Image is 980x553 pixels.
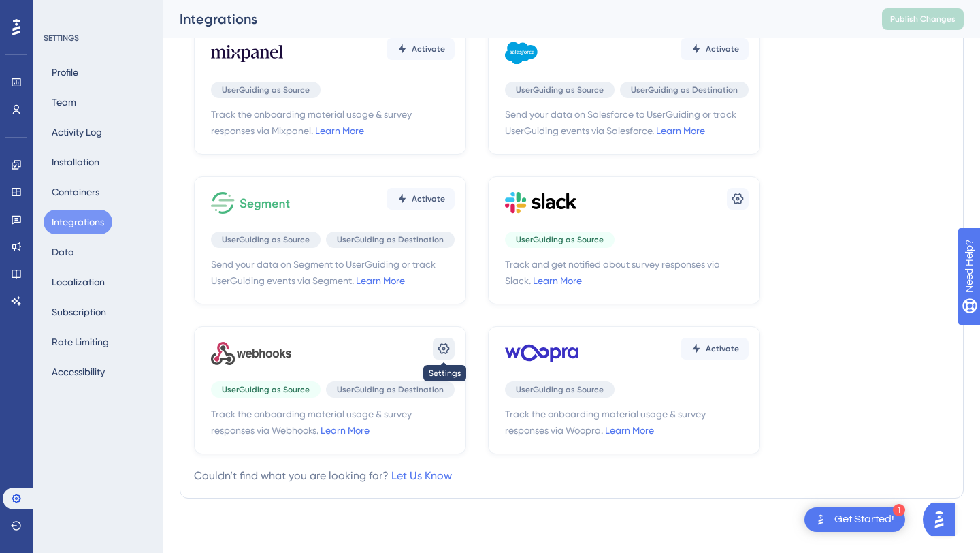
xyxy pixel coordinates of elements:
button: Subscription [44,300,114,324]
span: Publish Changes [890,14,955,25]
a: Learn More [321,425,370,436]
div: 1 [893,504,905,516]
span: UserGuiding as Source [516,84,604,95]
button: Publish Changes [882,8,964,30]
span: Activate [412,193,445,204]
button: Data [44,240,82,264]
button: Profile [44,60,86,84]
span: UserGuiding as Source [516,384,604,395]
a: Learn More [356,275,405,286]
span: Send your data on Segment to UserGuiding or track UserGuiding events via Segment. [211,256,455,289]
button: Activate [681,338,749,360]
span: Track and get notified about survey responses via Slack. [505,256,749,289]
button: Activate [387,38,455,60]
span: UserGuiding as Source [222,234,310,245]
span: UserGuiding as Destination [631,84,738,95]
button: Accessibility [44,360,113,384]
button: Containers [44,180,108,204]
a: Let Us Know [391,469,452,482]
button: Activity Log [44,120,110,144]
span: Track the onboarding material usage & survey responses via Webhooks. [211,406,455,439]
span: UserGuiding as Source [222,84,310,95]
iframe: UserGuiding AI Assistant Launcher [923,499,964,540]
button: Rate Limiting [44,330,117,354]
span: Need Help? [32,3,85,20]
button: Installation [44,150,108,174]
span: UserGuiding as Source [222,384,310,395]
a: Learn More [656,125,705,136]
button: Team [44,90,84,114]
div: Couldn’t find what you are looking for? [194,468,452,484]
div: Open Get Started! checklist, remaining modules: 1 [804,507,905,532]
div: Get Started! [834,512,894,527]
span: Activate [706,343,739,354]
button: Activate [681,38,749,60]
div: SETTINGS [44,33,154,44]
button: Localization [44,270,113,294]
span: Send your data on Salesforce to UserGuiding or track UserGuiding events via Salesforce. [505,106,749,139]
span: UserGuiding as Destination [337,384,444,395]
button: Integrations [44,210,112,234]
a: Learn More [605,425,654,436]
span: UserGuiding as Destination [337,234,444,245]
a: Learn More [533,275,582,286]
img: launcher-image-alternative-text [813,511,829,528]
a: Learn More [315,125,364,136]
button: Activate [387,188,455,210]
span: Activate [706,44,739,54]
div: Integrations [180,10,848,29]
span: Track the onboarding material usage & survey responses via Mixpanel. [211,106,455,139]
span: Track the onboarding material usage & survey responses via Woopra. [505,406,749,439]
span: Activate [412,44,445,54]
span: UserGuiding as Source [516,234,604,245]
